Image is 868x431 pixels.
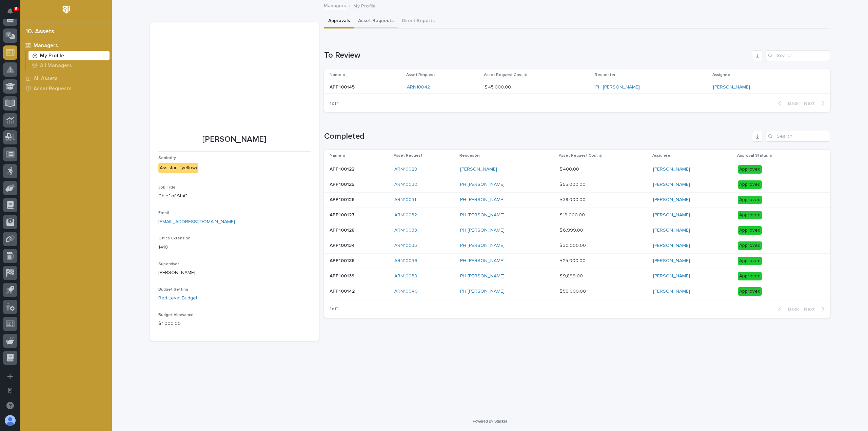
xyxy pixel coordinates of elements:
button: Asset Requests [354,14,398,28]
button: Notifications [3,4,17,18]
a: All Managers [26,61,112,70]
div: Approved [738,180,762,189]
p: Asset Request [394,152,422,159]
p: All Managers [40,63,72,69]
a: ARN10032 [394,212,417,218]
a: PH [PERSON_NAME] [460,228,505,233]
p: My Profile [353,2,376,9]
tr: APP100126APP100126 ARN10031 PH [PERSON_NAME] $ 38,000.00$ 38,000.00 [PERSON_NAME] Approved [324,192,830,208]
a: 🔗Onboarding Call [40,106,89,119]
span: Back [784,306,798,312]
p: APP100145 [330,83,356,90]
a: ARN10031 [394,197,416,203]
span: Next [804,100,819,106]
tr: APP100128APP100128 ARN10033 PH [PERSON_NAME] $ 6,999.00$ 6,999.00 [PERSON_NAME] Approved [324,223,830,238]
p: $ 25,000.00 [559,257,587,264]
div: Start new chat [23,76,111,82]
div: Assistant (yellow) [158,163,198,173]
a: [PERSON_NAME] [653,166,690,172]
p: APP100125 [330,180,356,188]
p: 1 of 1 [324,95,344,112]
p: Name [330,152,341,159]
span: Office Extension [158,236,191,240]
a: Asset Requests [20,83,112,94]
img: Stacker [7,7,20,20]
a: Powered By Stacker [473,419,507,423]
a: [PERSON_NAME] [653,289,690,294]
a: ARN10040 [394,289,418,294]
span: Budget Setting [158,288,188,292]
p: APP100139 [330,272,356,279]
p: Asset Request Cost [559,152,598,159]
a: [PERSON_NAME] [653,182,690,188]
a: ARN10036 [394,258,417,264]
button: Open support chat [3,398,17,413]
a: ARN10035 [394,243,417,249]
tr: APP100136APP100136 ARN10036 PH [PERSON_NAME] $ 25,000.00$ 25,000.00 [PERSON_NAME] Approved [324,253,830,269]
tr: APP100145APP100145 ARN10042 $ 45,000.00$ 45,000.00 PH [PERSON_NAME] [PERSON_NAME] [324,81,830,94]
p: Assignee [652,152,670,159]
button: Next [801,100,830,106]
p: Approval Status [737,152,768,159]
a: Powered byPylon [48,125,82,131]
p: APP100136 [330,257,356,264]
span: Back [784,100,798,106]
span: Budget Allowance [158,313,194,317]
a: ARN10042 [407,84,430,90]
div: We're available if you need us! [23,82,86,88]
input: Search [766,131,830,142]
a: PH [PERSON_NAME] [460,212,505,218]
p: $ 56,000.00 [559,287,587,294]
button: Open workspace settings [3,384,17,398]
div: Approved [738,272,762,280]
a: [PERSON_NAME] [653,258,690,264]
a: Managers [324,1,346,9]
button: Add a new app... [3,369,17,384]
p: Requester [595,71,615,79]
a: PH [PERSON_NAME] [460,258,505,264]
p: $ 19,000.00 [559,211,586,218]
p: Asset Requests [34,86,72,92]
a: ARN10028 [394,166,417,172]
tr: APP100122APP100122 ARN10028 [PERSON_NAME] $ 400.00$ 400.00 [PERSON_NAME] Approved [324,162,830,177]
button: Direct Reports [398,14,439,28]
p: APP100127 [330,211,356,218]
a: [PERSON_NAME] [653,197,690,203]
p: Requester [459,152,480,159]
p: Chief of Staff [158,193,311,200]
div: Approved [738,196,762,204]
button: Next [801,306,830,312]
p: Welcome 👋 [7,27,123,38]
a: All Assets [20,73,112,83]
p: Asset Request Cost [484,71,523,79]
a: PH [PERSON_NAME] [460,182,505,188]
p: Name [330,71,341,79]
a: PH [PERSON_NAME] [595,84,640,90]
span: Onboarding Call [49,109,86,116]
p: $ 1,000.00 [158,320,311,327]
div: 🔗 [42,110,48,115]
div: Approved [738,257,762,265]
p: $ 45,000.00 [485,83,512,90]
p: $ 6,999.00 [559,226,585,233]
a: Red-Level Budget [158,295,197,302]
a: Managers [20,40,112,51]
a: 📖Help Docs [4,106,40,119]
div: Approved [738,165,762,174]
p: My Profile [40,53,64,59]
p: Asset Request [406,71,435,79]
p: APP100126 [330,196,356,203]
p: [PERSON_NAME] [158,135,311,144]
div: 📖 [7,110,12,115]
a: ARN10033 [394,228,417,233]
a: PH [PERSON_NAME] [460,243,505,249]
span: Seniority [158,156,176,160]
input: Search [766,50,830,61]
a: PH [PERSON_NAME] [460,273,505,279]
p: All Assets [34,76,58,82]
a: My Profile [26,51,112,60]
button: Approvals [324,14,354,28]
div: Approved [738,287,762,296]
p: Assignee [712,71,730,79]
